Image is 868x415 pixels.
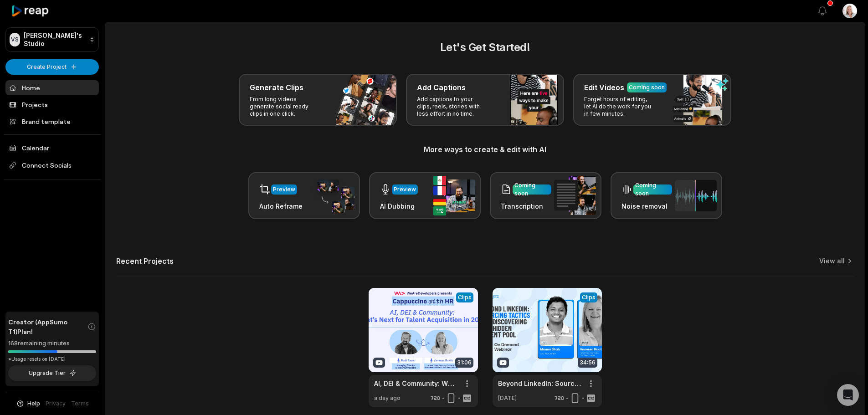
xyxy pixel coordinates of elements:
img: noise_removal.png [675,180,717,211]
a: Projects [5,97,99,112]
h3: Generate Clips [250,82,303,93]
div: Preview [273,185,295,194]
p: [PERSON_NAME]'s Studio [24,31,86,48]
span: Connect Socials [5,157,99,174]
div: 168 remaining minutes [8,339,96,348]
button: Create Project [5,59,99,75]
img: ai_dubbing.png [433,176,475,215]
p: From long videos generate social ready clips in one click. [250,96,320,118]
div: Preview [394,185,416,194]
p: Forget hours of editing, let AI do the work for you in few minutes. [584,96,655,118]
div: Coming soon [635,181,670,198]
a: Calendar [5,140,99,155]
img: auto_reframe.png [313,178,354,214]
p: Add captions to your clips, reels, stories with less effort in no time. [417,96,488,118]
a: Brand template [5,114,99,129]
button: Upgrade Tier [8,365,96,381]
div: VS [10,33,20,46]
h3: Add Captions [417,82,466,93]
a: Privacy [46,400,66,408]
a: View all [819,256,845,266]
span: Help [27,400,40,408]
div: Coming soon [629,83,665,92]
a: Home [5,80,99,95]
a: Beyond LinkedIn: Sourcing Tactics for Discovering the Hidden Talent Pool [498,379,582,388]
h3: Noise removal [621,201,672,211]
span: Creator (AppSumo T1) Plan! [8,317,87,336]
h2: Let's Get Started! [116,39,854,56]
div: Open Intercom Messenger [837,384,859,406]
button: Help [16,400,40,408]
div: Coming soon [514,181,550,198]
h3: Auto Reframe [259,201,303,211]
h2: Recent Projects [116,256,174,266]
h3: Transcription [501,201,551,211]
h3: More ways to create & edit with AI [116,144,854,155]
div: *Usage resets on [DATE] [8,356,96,363]
h3: Edit Videos [584,82,624,93]
a: AI, DEI & Community: What’s Next for Talent Acquisition in [DATE]? [374,379,458,388]
h3: AI Dubbing [380,201,418,211]
img: transcription.png [554,176,596,215]
a: Terms [71,400,89,408]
